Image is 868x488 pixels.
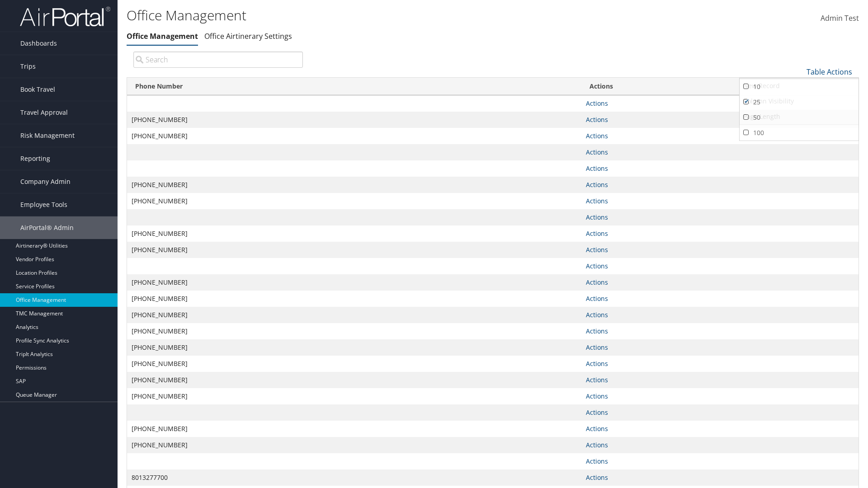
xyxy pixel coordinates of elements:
span: Dashboards [20,32,57,55]
span: AirPortal® Admin [20,216,74,239]
span: Travel Approval [20,101,68,124]
img: airportal-logo.png [20,6,110,27]
span: Trips [20,55,36,78]
a: 50 [740,110,859,125]
span: Employee Tools [20,193,67,216]
span: Reporting [20,147,50,170]
a: 10 [740,79,859,94]
a: New Record [740,78,859,94]
a: 100 [740,125,859,141]
span: Book Travel [20,78,55,101]
span: Company Admin [20,170,71,193]
span: Risk Management [20,124,75,147]
a: 25 [740,94,859,110]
